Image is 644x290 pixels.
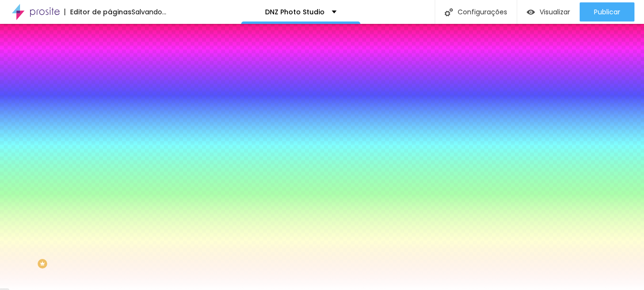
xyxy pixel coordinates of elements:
[594,8,620,16] span: Publicar
[540,8,570,16] span: Visualizar
[580,2,634,21] button: Publicar
[517,2,580,21] button: Visualizar
[132,9,166,15] div: Salvando...
[64,9,132,15] div: Editor de páginas
[265,9,325,15] p: DNZ Photo Studio
[445,8,453,16] img: Icone
[527,8,535,16] img: view-1.svg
